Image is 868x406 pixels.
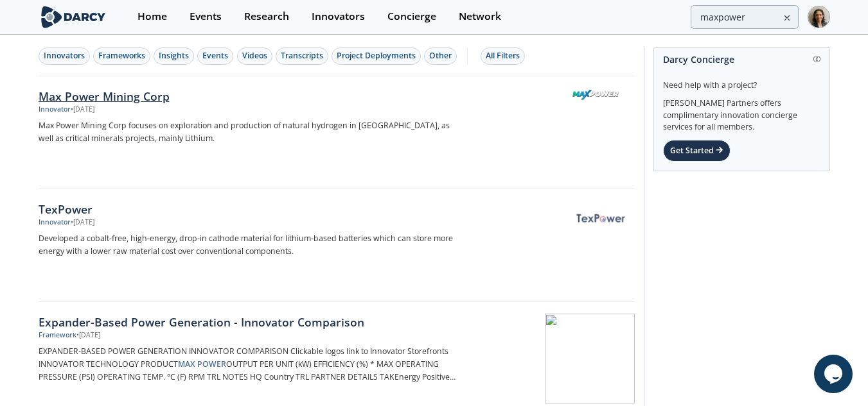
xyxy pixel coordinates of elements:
[71,105,94,115] div: • [DATE]
[813,56,820,63] img: information.svg
[663,71,820,91] div: Need help with a project?
[569,90,632,106] img: Max Power Mining Corp
[337,50,416,62] div: Project Deployments
[281,50,323,62] div: Transcripts
[137,12,167,22] div: Home
[39,119,464,145] p: Max Power Mining Corp focuses on exploration and production of natural hydrogen in [GEOGRAPHIC_DA...
[197,47,233,65] button: Events
[93,47,150,65] button: Frameworks
[663,48,820,71] div: Darcy Concierge
[39,201,464,217] div: TexPower
[244,12,289,22] div: Research
[39,345,464,384] p: EXPANDER-BASED POWER GENERATION INNOVATOR COMPARISON Clickable logos link to Innovator Storefront...
[459,12,501,22] div: Network
[39,232,464,258] p: Developed a cobalt-free, high-energy, drop-in cathode material for lithium-based batteries which ...
[39,330,76,341] div: Framework
[190,12,222,22] div: Events
[429,50,452,62] div: Other
[71,217,94,228] div: • [DATE]
[98,50,145,62] div: Frameworks
[663,91,820,133] div: [PERSON_NAME] Partners offers complimentary innovation concierge services for all members.
[276,47,328,65] button: Transcripts
[39,88,464,105] div: Max Power Mining Corp
[39,6,109,28] img: logo-wide.svg
[39,314,464,330] div: Expander-Based Power Generation - Innovator Comparison
[39,189,635,302] a: TexPower Innovator •[DATE] Developed a cobalt-free, high-energy, drop-in cathode material for lit...
[332,47,421,65] button: Project Deployments
[159,50,189,62] div: Insights
[312,12,365,22] div: Innovators
[39,217,71,228] div: Innovator
[691,5,799,29] input: Advanced Search
[242,50,267,62] div: Videos
[44,50,85,62] div: Innovators
[76,330,100,341] div: • [DATE]
[237,47,272,65] button: Videos
[39,76,635,189] a: Max Power Mining Corp Innovator •[DATE] Max Power Mining Corp focuses on exploration and producti...
[486,50,520,62] div: All Filters
[569,203,632,234] img: TexPower
[202,50,228,62] div: Events
[663,140,731,162] div: Get Started
[814,355,855,393] iframe: chat widget
[39,47,90,65] button: Innovators
[424,47,457,65] button: Other
[808,6,830,28] img: Profile
[481,47,525,65] button: All Filters
[178,359,226,369] strong: MAX POWER
[39,105,71,115] div: Innovator
[387,12,436,22] div: Concierge
[154,47,194,65] button: Insights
